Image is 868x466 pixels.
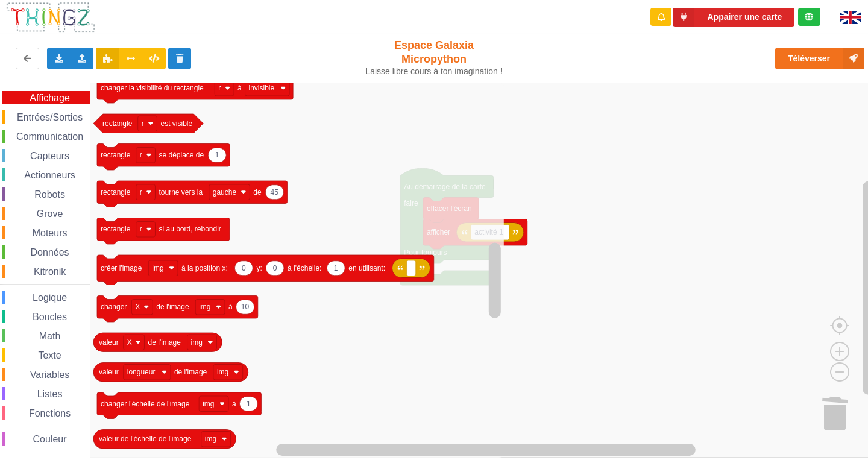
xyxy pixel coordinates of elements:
text: si au bord, rebondir [159,225,221,233]
text: de [253,188,262,197]
text: à [232,400,236,408]
text: img [203,400,214,408]
text: se déplace de [159,151,204,159]
text: r [140,151,142,159]
text: rectangle [101,225,131,233]
text: de l'image [156,303,189,311]
text: 45 [271,188,279,197]
text: longueur [127,368,156,376]
text: valeur [99,338,119,347]
span: Capteurs [28,151,71,161]
text: img [191,338,203,347]
text: gauche [213,188,237,197]
div: Tu es connecté au serveur de création de Thingz [798,8,820,26]
div: Laisse libre cours à ton imagination ! [360,66,508,77]
text: r [142,119,144,128]
text: créer l'image [101,264,142,272]
div: Espace Galaxia Micropython [360,39,508,77]
span: Communication [14,131,85,142]
text: changer l'échelle de l'image [101,400,190,408]
button: Appairer une carte [673,8,794,27]
text: changer [101,303,127,311]
span: Fonctions [27,408,72,418]
text: valeur [99,368,119,376]
text: à [228,303,233,311]
text: à la position x: [181,264,228,272]
text: r [140,188,142,197]
span: Affichage [28,93,71,103]
span: Robots [33,189,67,200]
span: Couleur [31,434,69,444]
span: Actionneurs [22,170,77,180]
text: r [140,225,142,233]
text: r [218,84,221,92]
text: rectangle [102,119,133,128]
text: changer la visibilité du rectangle [101,84,204,92]
text: rectangle [101,151,131,159]
text: X [135,303,140,311]
text: de l'image [148,338,181,347]
text: 0 [242,264,246,272]
text: 1 [215,151,219,159]
text: img [205,435,216,443]
text: rectangle [101,188,131,197]
text: y: [256,264,262,272]
text: img [217,368,228,376]
text: invisible [249,84,275,92]
text: en utilisant: [348,264,385,272]
button: Téléverser [775,48,864,69]
span: Moteurs [31,228,69,238]
text: img [199,303,210,311]
text: à l'échelle: [288,264,321,272]
img: thingz_logo.png [5,1,96,33]
text: img [152,264,163,272]
text: valeur de l'échelle de l'image [99,435,192,443]
span: Logique [31,292,69,303]
span: Texte [36,350,63,361]
text: tourne vers la [159,188,203,197]
text: X [127,338,132,347]
img: gb.png [840,11,861,24]
span: Math [37,331,63,341]
span: Kitronik [32,266,68,277]
span: Grove [35,209,65,219]
text: est visible [160,119,192,128]
span: Données [29,247,71,257]
text: 10 [241,303,250,311]
text: 1 [334,264,338,272]
text: à [237,84,242,92]
span: Variables [28,370,72,380]
span: Entrées/Sorties [15,112,84,122]
text: 0 [273,264,277,272]
span: Listes [36,389,64,399]
span: Boucles [31,312,69,322]
text: 1 [247,400,251,408]
text: de l'image [174,368,207,376]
